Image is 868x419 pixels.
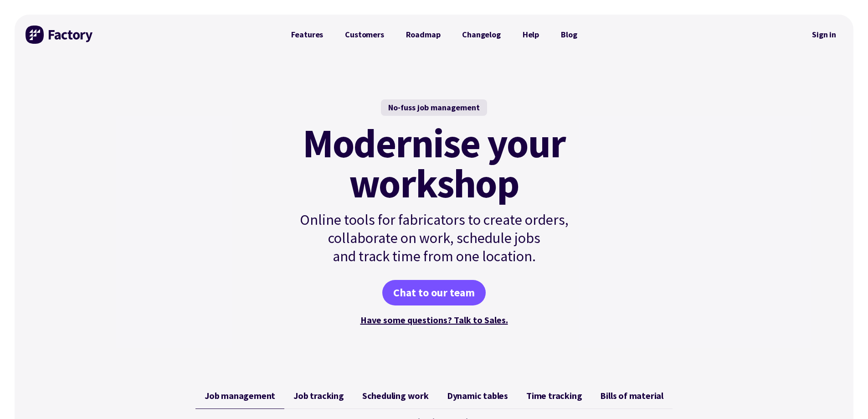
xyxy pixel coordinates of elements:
a: Roadmap [395,26,452,44]
span: Scheduling work [362,390,429,401]
a: Sign in [806,24,842,45]
p: Online tools for fabricators to create orders, collaborate on work, schedule jobs and track time ... [280,211,588,265]
nav: Secondary Navigation [806,24,842,45]
span: Time tracking [526,390,582,401]
span: Dynamic tables [447,390,508,401]
a: Have some questions? Talk to Sales. [360,314,508,326]
span: Bills of material [600,390,663,401]
mark: Modernise your workshop [303,123,565,203]
img: Factory [26,26,94,44]
a: Features [280,26,334,44]
div: No-fuss job management [381,99,487,116]
a: Chat to our team [382,280,486,305]
span: Job tracking [293,390,344,401]
nav: Primary Navigation [280,26,588,44]
span: Job management [205,390,275,401]
a: Changelog [451,26,511,44]
a: Blog [550,26,588,44]
a: Help [512,26,550,44]
a: Customers [334,26,395,44]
